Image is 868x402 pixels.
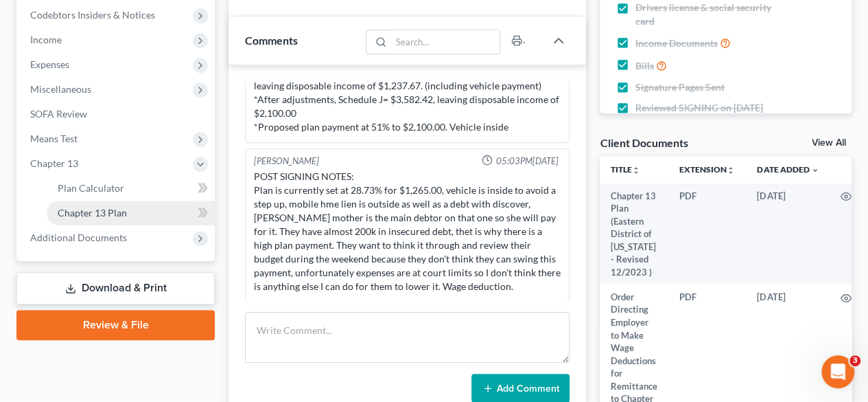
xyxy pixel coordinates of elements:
[679,164,735,175] a: Extensionunfold_more
[611,164,640,175] a: Titleunfold_more
[632,166,640,175] i: unfold_more
[635,36,718,50] span: Income Documents
[58,182,124,194] span: Plan Calculator
[16,272,215,304] a: Download & Print
[821,355,854,388] iframe: Intercom live chat
[47,176,215,201] a: Plan Calculator
[849,355,860,366] span: 3
[30,232,127,243] span: Additional Documents
[391,30,500,54] input: Search...
[47,201,215,225] a: Chapter 13 Plan
[600,183,668,284] td: Chapter 13 Plan (Eastern District of [US_STATE] - Revised 12/2023 )
[30,108,87,120] span: SOFA Review
[30,9,155,21] span: Codebtors Insiders & Notices
[30,157,78,169] span: Chapter 13
[19,102,215,126] a: SOFA Review
[245,34,298,47] span: Comments
[727,166,735,175] i: unfold_more
[30,133,78,144] span: Means Test
[668,183,746,284] td: PDF
[254,155,319,168] div: [PERSON_NAME]
[58,207,127,219] span: Chapter 13 Plan
[757,164,819,175] a: Date Added expand_more
[635,59,654,73] span: Bills
[16,310,215,340] a: Review & File
[30,58,69,70] span: Expenses
[30,83,91,95] span: Miscellaneous
[635,80,725,94] span: Signature Pages Sent
[810,166,819,175] i: expand_more
[495,155,558,168] span: 05:03PM[DATE]
[254,170,561,293] div: POST SIGNING NOTES: Plan is currently set at 28.73% for $1,265.00, vehicle is inside to avoid a s...
[600,135,688,150] div: Client Documents
[635,101,763,115] span: Reviewed SIGNING on [DATE]
[746,183,830,284] td: [DATE]
[30,34,62,45] span: Income
[812,138,846,148] a: View All
[635,1,777,28] span: Drivers license & social security card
